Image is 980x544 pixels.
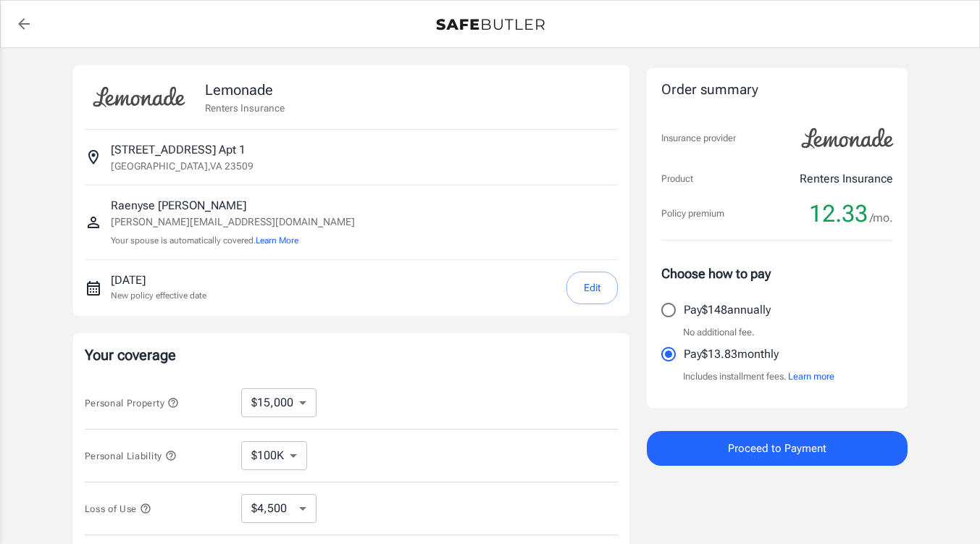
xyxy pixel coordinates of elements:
span: 12.33 [809,199,868,228]
button: Loss of Use [85,500,151,517]
p: Includes installment fees. [683,369,834,384]
span: Proceed to Payment [728,439,826,458]
img: Lemonade [793,118,902,159]
button: Learn More [256,234,298,247]
a: back to quotes [9,9,38,38]
span: Loss of Use [85,503,151,514]
img: Back to quotes [436,19,545,30]
p: Your coverage [85,345,618,365]
p: [DATE] [111,272,206,289]
p: No additional fee. [683,325,755,340]
span: /mo. [870,208,893,228]
svg: Insured address [85,148,102,166]
p: Lemonade [205,79,285,101]
button: Edit [566,272,618,304]
span: Personal Property [85,398,179,409]
svg: New policy start date [85,280,102,297]
span: Personal Liability [85,451,177,461]
p: [GEOGRAPHIC_DATA] , VA 23509 [111,159,254,173]
p: Pay $13.83 monthly [684,346,779,363]
button: Personal Property [85,394,179,411]
div: Order summary [661,80,893,101]
p: New policy effective date [111,289,206,302]
p: [PERSON_NAME][EMAIL_ADDRESS][DOMAIN_NAME] [111,214,355,230]
button: Personal Liability [85,447,177,464]
p: [STREET_ADDRESS] Apt 1 [111,141,246,159]
p: Your spouse is automatically covered. [111,234,355,248]
p: Renters Insurance [205,101,285,115]
p: Choose how to pay [661,264,893,283]
button: Proceed to Payment [647,431,908,466]
p: Product [661,172,693,186]
svg: Insured person [85,214,102,231]
button: Learn more [788,369,834,384]
p: Renters Insurance [800,170,893,188]
p: Raenyse [PERSON_NAME] [111,197,355,214]
p: Pay $148 annually [684,301,771,319]
p: Insurance provider [661,131,736,146]
img: Lemonade [85,77,193,117]
p: Policy premium [661,206,724,221]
